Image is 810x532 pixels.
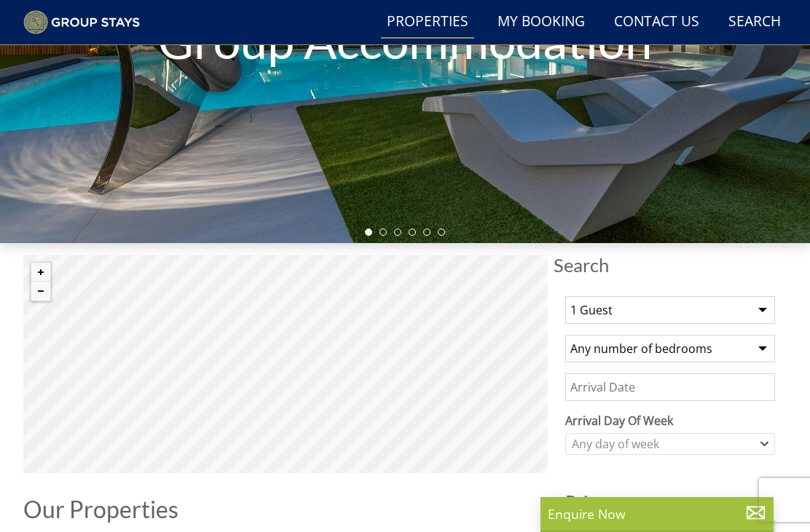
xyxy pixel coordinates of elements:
[31,263,50,282] button: Zoom in
[381,6,474,39] a: Properties
[565,492,775,511] h3: Price
[565,373,775,401] input: Arrival Date
[554,255,787,275] span: Search
[23,496,548,522] h1: Our Properties
[23,255,548,473] canvas: Map
[548,504,766,523] p: Enquire Now
[565,433,775,455] div: Combobox
[31,282,50,301] button: Zoom out
[492,6,591,39] a: My Booking
[568,436,757,452] div: Any day of week
[23,10,140,35] img: Group Stays
[723,6,787,39] a: Search
[565,412,775,429] label: Arrival Day Of Week
[608,6,705,39] a: Contact Us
